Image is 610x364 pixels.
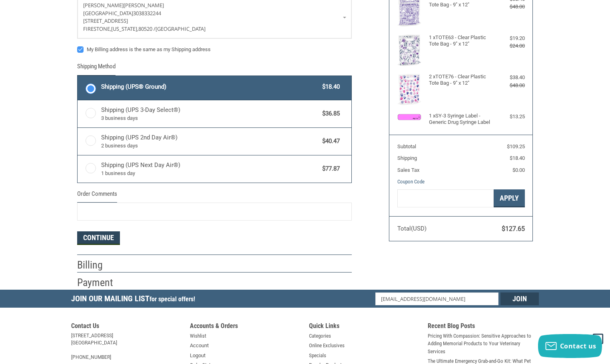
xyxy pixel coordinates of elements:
span: Firestone, [83,25,111,32]
span: Total (USD) [397,225,427,232]
button: Apply [494,189,525,207]
a: Categories [309,332,331,340]
a: Coupon Code [397,179,425,185]
h2: Payment [77,276,124,289]
legend: Order Comments [77,189,117,203]
div: $24.00 [493,42,525,50]
h4: 1 x TOTE63 - Clear Plastic Tote Bag - 9" x 12" [429,34,491,48]
span: Shipping (UPS 3-Day Select®) [101,105,319,122]
span: for special offers! [150,295,195,303]
h5: Join Our Mailing List [71,290,199,310]
h4: 1 x SY-3 Syringe Label - Generic Drug Syringe Label [429,113,491,126]
span: 2 business days [101,142,319,150]
span: Contact us [560,342,596,350]
h5: Accounts & Orders [190,322,301,332]
div: $38.40 [493,74,525,82]
a: Pricing With Compassion: Sensitive Approaches to Adding Memorial Products to Your Veterinary Serv... [428,332,539,356]
span: Shipping (UPS® Ground) [101,82,319,91]
span: Shipping (UPS 2nd Day Air®) [101,133,319,150]
a: Online Exclusives [309,342,345,350]
span: $127.65 [502,225,525,233]
span: [GEOGRAPHIC_DATA] [155,25,205,32]
span: Shipping [397,155,417,161]
span: $40.47 [318,137,340,146]
h5: Contact Us [71,322,182,332]
span: $0.00 [512,167,525,173]
button: Continue [77,231,120,245]
span: [STREET_ADDRESS] [83,17,128,24]
span: [US_STATE], [111,25,138,32]
span: $77.87 [318,164,340,173]
span: $18.40 [510,155,525,161]
h5: Recent Blog Posts [428,322,539,332]
a: Wishlist [190,332,206,340]
label: My Billing address is the same as my Shipping address [77,46,352,53]
span: 3038332244 [133,10,161,17]
a: Specials [309,352,326,360]
div: $13.25 [493,113,525,121]
input: Gift Certificate or Coupon Code [397,189,494,207]
h4: 2 x TOTE76 - Clear Plastic Tote Bag - 9" x 12" [429,74,491,87]
span: Sales Tax [397,167,419,173]
span: $109.25 [507,143,525,149]
a: Account [190,342,209,350]
div: $48.00 [493,3,525,11]
h5: Quick Links [309,322,420,332]
legend: Shipping Method [77,62,116,75]
span: 1 business day [101,169,319,177]
input: Join [500,292,539,305]
input: Email [375,292,499,305]
a: Logout [190,352,205,360]
span: Shipping (UPS Next Day Air®) [101,161,319,177]
div: $48.00 [493,82,525,90]
h2: Billing [77,259,124,272]
div: $19.20 [493,34,525,42]
span: [PERSON_NAME] [124,2,164,9]
address: [STREET_ADDRESS] [GEOGRAPHIC_DATA] [PHONE_NUMBER] [71,332,182,361]
span: [PERSON_NAME] [83,2,124,9]
span: [GEOGRAPHIC_DATA] [83,10,133,17]
button: Contact us [538,334,602,358]
span: Subtotal [397,143,416,149]
span: 3 business days [101,114,319,122]
span: $18.40 [318,82,340,91]
span: $36.85 [318,109,340,118]
span: 80520 / [138,25,155,32]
